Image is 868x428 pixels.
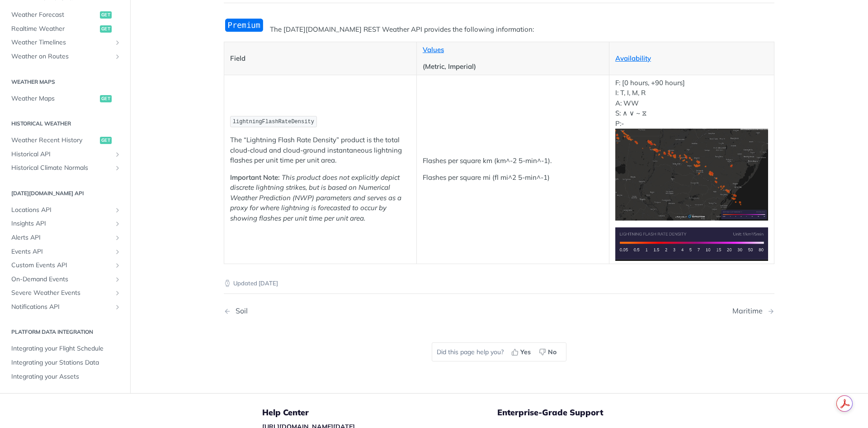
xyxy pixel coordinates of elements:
button: Show subpages for Historical API [114,151,121,158]
span: Locations API [11,206,112,215]
span: Integrating your Assets [11,372,121,381]
span: Expand image [615,170,768,178]
p: Field [230,53,410,64]
p: Updated [DATE] [224,279,774,288]
button: Show subpages for Insights API [114,221,121,228]
a: Integrating your Assets [7,370,123,384]
span: Integrating your Stations Data [11,358,121,367]
span: Weather on Routes [11,52,112,61]
span: Severe Weather Events [11,289,112,298]
a: Weather Mapsget [7,92,123,106]
span: Integrating your Flight Schedule [11,345,121,354]
span: Alerts API [11,233,112,242]
a: Weather on RoutesShow subpages for Weather on Routes [7,50,123,63]
a: Realtime Weatherget [7,22,123,36]
button: Show subpages for Custom Events API [114,262,121,269]
a: Previous Page: Soil [224,307,460,315]
a: Next Page: Maritime [732,307,774,315]
nav: Pagination Controls [224,298,774,324]
img: Lightning Flash Rate Density Heatmap [615,129,768,221]
div: Soil [231,307,248,315]
p: The [DATE][DOMAIN_NAME] REST Weather API provides the following information: [224,24,774,35]
button: Show subpages for Events API [114,248,121,255]
button: Show subpages for Weather on Routes [114,53,121,60]
span: On-Demand Events [11,275,112,284]
span: Weather Timelines [11,38,112,48]
span: Yes [520,347,531,357]
a: Severe Weather EventsShow subpages for Severe Weather Events [7,287,123,300]
span: Weather Maps [11,94,98,103]
p: The “Lightning Flash Rate Density” product is the total cloud-cloud and cloud-ground instantaneou... [230,135,410,166]
h5: Enterprise-Grade Support [497,407,709,418]
button: Show subpages for Weather Timelines [114,39,121,47]
span: Realtime Weather [11,24,98,34]
a: Custom Events APIShow subpages for Custom Events API [7,259,123,272]
a: On-Demand EventsShow subpages for On-Demand Events [7,273,123,286]
a: Weather TimelinesShow subpages for Weather Timelines [7,36,123,50]
span: Weather Forecast [11,11,98,20]
button: Show subpages for Historical Climate Normals [114,165,121,172]
span: get [100,95,112,102]
span: get [100,137,112,144]
a: Alerts APIShow subpages for Alerts API [7,231,123,245]
a: Locations APIShow subpages for Locations API [7,203,123,217]
button: Show subpages for On-Demand Events [114,276,121,283]
p: Flashes per square km (km^-2 5-min^-1). [423,156,603,166]
span: lightningFlashRateDensity [233,119,314,125]
button: Show subpages for Notifications API [114,303,121,311]
span: Expand image [615,239,768,248]
a: Historical APIShow subpages for Historical API [7,148,123,161]
a: Weather Recent Historyget [7,134,123,147]
p: F: [0 hours, +90 hours] I: T, I, M, R A: WW S: ∧ ∨ ~ ⧖ P:- [615,78,768,221]
span: Custom Events API [11,261,112,270]
a: Integrating your Stations Data [7,356,123,370]
a: Historical Climate NormalsShow subpages for Historical Climate Normals [7,162,123,175]
button: Show subpages for Alerts API [114,234,121,241]
span: Events API [11,247,112,256]
h2: Platform DATA integration [7,328,123,337]
a: Weather Forecastget [7,9,123,22]
a: Events APIShow subpages for Events API [7,245,123,259]
a: Availability [615,54,651,63]
span: get [100,12,112,19]
h5: Help Center [262,407,497,418]
a: Values [423,45,444,54]
h2: Weather Maps [7,78,123,86]
h2: Historical Weather [7,120,123,128]
span: get [100,25,112,33]
h2: [DATE][DOMAIN_NAME] API [7,189,123,197]
span: Historical API [11,150,112,159]
a: Insights APIShow subpages for Insights API [7,217,123,231]
span: Weather Recent History [11,136,98,145]
span: No [548,347,557,357]
p: Flashes per square mi (fl mi^2 5-min^-1) [423,173,603,183]
span: Insights API [11,220,112,229]
strong: Important Note: [230,173,280,182]
em: This product does not explicitly depict discrete lightning strikes, but is based on Numerical Wea... [230,173,401,222]
button: Show subpages for Locations API [114,207,121,214]
button: Show subpages for Severe Weather Events [114,290,121,297]
a: Integrating your Flight Schedule [7,342,123,356]
button: No [536,345,561,359]
div: Maritime [732,307,767,315]
p: (Metric, Imperial) [423,62,603,72]
img: Lightning Flash Rate Density Legend [615,227,768,260]
button: Yes [508,345,536,359]
span: Historical Climate Normals [11,164,112,173]
div: Did this page help you? [432,342,566,361]
a: Notifications APIShow subpages for Notifications API [7,300,123,314]
span: Notifications API [11,303,112,312]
